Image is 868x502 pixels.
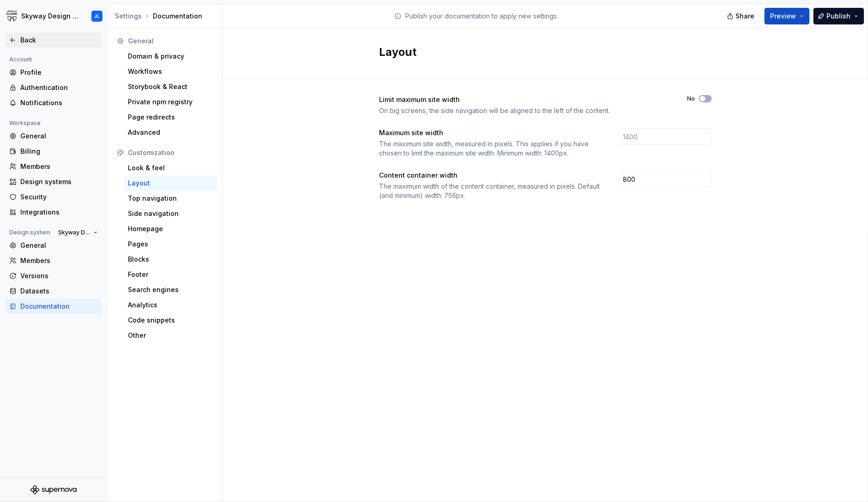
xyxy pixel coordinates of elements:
[380,171,603,180] div: Content container width
[6,129,102,143] a: General
[124,252,217,267] a: Blocks
[128,209,213,218] div: Side navigation
[380,45,701,60] h2: Layout
[128,128,213,137] div: Advanced
[6,174,102,189] a: Design systems
[405,12,558,21] p: Publish your documentation to apply new settings.
[124,221,217,236] a: Homepage
[20,147,98,156] div: Billing
[128,285,213,294] div: Search engines
[380,95,671,104] div: Limit maximum site width
[128,239,213,249] div: Pages
[736,12,755,21] span: Share
[20,192,98,202] div: Security
[128,52,213,61] div: Domain & privacy
[20,162,98,171] div: Members
[20,287,98,296] div: Datasets
[6,80,102,95] a: Authentication
[115,12,142,21] button: Settings
[380,182,603,200] div: The maximum width of the content container, measured in pixels. Default (and minimum) width: 756px.
[128,331,213,340] div: Other
[124,110,217,125] a: Page redirects
[128,163,213,173] div: Look & feel
[6,144,102,159] a: Billing
[380,106,671,115] div: On big screens, the side navigation will be aligned to the left of the content.
[6,33,102,48] a: Back
[20,302,98,311] div: Documentation
[20,36,98,45] div: Back
[771,12,796,21] span: Preview
[20,68,98,77] div: Profile
[6,227,54,238] div: Design system
[380,128,603,137] div: Maximum site width
[128,113,213,122] div: Page redirects
[124,64,217,79] a: Workflows
[6,205,102,220] a: Integrations
[6,269,102,283] a: Versions
[115,12,219,21] div: Documentation
[20,256,98,265] div: Members
[687,95,695,102] label: No
[6,65,102,80] a: Profile
[20,241,98,250] div: General
[20,83,98,92] div: Authentication
[124,328,217,343] a: Other
[620,128,712,145] input: 1400
[814,8,864,24] button: Publish
[94,12,100,20] div: JL
[20,208,98,217] div: Integrations
[30,485,77,495] svg: Supernova Logo
[6,118,44,129] div: Workspace
[128,300,213,310] div: Analytics
[128,194,213,203] div: Top navigation
[620,171,712,187] input: 756
[124,282,217,297] a: Search engines
[128,316,213,325] div: Code snippets
[6,11,18,22] img: 7d2f9795-fa08-4624-9490-5a3f7218a56a.png
[124,313,217,328] a: Code snippets
[128,148,213,157] div: Customization
[21,12,80,21] div: Skyway Design System
[124,95,217,109] a: Private npm registry
[2,6,105,26] button: Skyway Design SystemJL
[124,161,217,175] a: Look & feel
[6,253,102,268] a: Members
[20,177,98,186] div: Design systems
[380,139,603,158] div: The maximum site width, measured in pixels. This applies if you have chosen to limit the maximum ...
[6,299,102,314] a: Documentation
[6,284,102,299] a: Datasets
[58,229,90,236] span: Skyway Design System
[128,97,213,107] div: Private npm registry
[128,36,213,46] div: General
[128,255,213,264] div: Blocks
[128,82,213,91] div: Storybook & React
[124,267,217,282] a: Footer
[20,271,98,281] div: Versions
[6,96,102,110] a: Notifications
[124,191,217,206] a: Top navigation
[124,79,217,94] a: Storybook & React
[124,206,217,221] a: Side navigation
[124,49,217,64] a: Domain & privacy
[20,98,98,108] div: Notifications
[124,298,217,312] a: Analytics
[128,270,213,279] div: Footer
[6,159,102,174] a: Members
[6,190,102,204] a: Security
[124,237,217,251] a: Pages
[124,125,217,140] a: Advanced
[128,179,213,188] div: Layout
[20,131,98,141] div: General
[765,8,810,24] button: Preview
[128,67,213,76] div: Workflows
[124,176,217,191] a: Layout
[723,8,761,24] button: Share
[6,238,102,253] a: General
[6,54,36,65] div: Account
[128,224,213,233] div: Homepage
[827,12,851,21] span: Publish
